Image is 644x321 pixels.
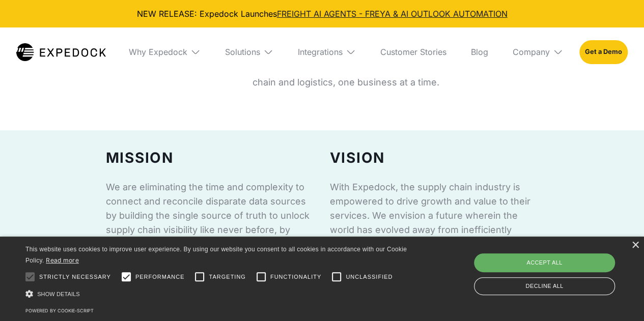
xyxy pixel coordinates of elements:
[330,149,385,166] strong: vision
[474,253,615,272] div: Accept all
[474,277,615,295] div: Decline all
[37,291,80,297] span: Show details
[25,308,94,313] a: Powered by cookie-script
[270,273,321,281] span: Functionality
[593,272,644,321] div: チャットウィジェット
[579,40,628,64] a: Get a Demo
[631,242,639,249] div: Close
[298,47,343,57] div: Integrations
[277,9,508,19] a: FREIGHT AI AGENTS - FREYA & AI OUTLOOK AUTOMATION
[39,273,111,281] span: Strictly necessary
[290,27,364,76] div: Integrations
[513,47,550,57] div: Company
[46,256,79,264] a: Read more
[217,27,282,76] div: Solutions
[593,272,644,321] iframe: Chat Widget
[346,273,393,281] span: Unclassified
[25,288,411,299] div: Show details
[129,47,187,57] div: Why Expedock
[8,8,636,19] div: NEW RELEASE: Expedock Launches
[209,273,245,281] span: Targeting
[106,180,315,280] p: We are eliminating the time and complexity to connect and reconcile disparate data sources by bui...
[505,27,571,76] div: Company
[135,273,185,281] span: Performance
[463,27,496,76] a: Blog
[121,27,209,76] div: Why Expedock
[225,47,260,57] div: Solutions
[330,180,539,280] p: With Expedock, the supply chain industry is empowered to drive growth and value to their services...
[25,246,407,265] span: This website uses cookies to improve user experience. By using our website you consent to all coo...
[372,27,455,76] a: Customer Stories
[106,149,174,166] strong: MISSION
